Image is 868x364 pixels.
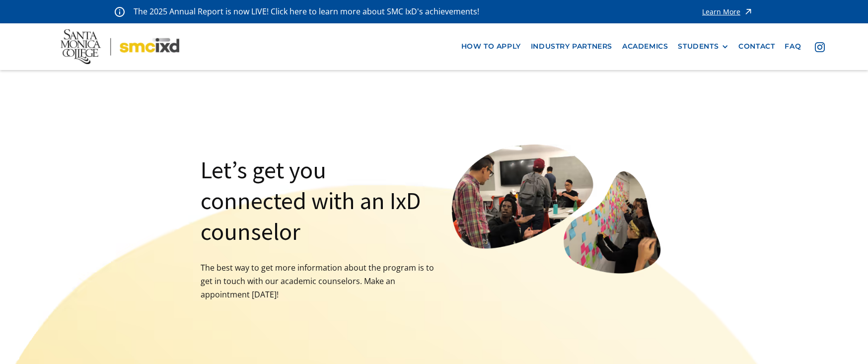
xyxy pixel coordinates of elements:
[617,37,673,56] a: Academics
[452,145,685,293] img: image of students affinity mapping discussing with each other
[456,37,526,56] a: how to apply
[115,6,125,17] img: icon - information - alert
[780,37,806,56] a: faq
[201,261,434,302] p: The best way to get more information about the program is to get in touch with our academic couns...
[815,42,825,52] img: icon - instagram
[201,154,434,247] h1: Let’s get you connected with an IxD counselor
[61,29,179,64] img: Santa Monica College - SMC IxD logo
[678,42,719,51] div: STUDENTS
[702,8,740,15] div: Learn More
[134,5,480,18] p: The 2025 Annual Report is now LIVE! Click here to learn more about SMC IxD's achievements!
[702,5,753,18] a: Learn More
[733,37,780,56] a: contact
[678,42,728,51] div: STUDENTS
[526,37,617,56] a: industry partners
[743,5,753,18] img: icon - arrow - alert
